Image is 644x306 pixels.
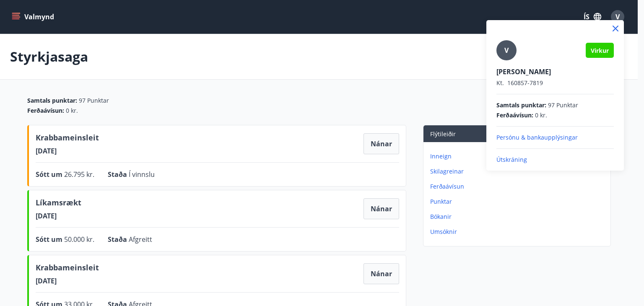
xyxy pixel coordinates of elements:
[548,101,578,109] span: 97 Punktar
[496,79,614,87] p: 160857-7819
[496,111,533,119] span: Ferðaávísun :
[535,111,547,119] span: 0 kr.
[496,133,614,142] p: Persónu & bankaupplýsingar
[496,67,614,76] p: [PERSON_NAME]
[496,101,546,109] span: Samtals punktar :
[496,156,614,164] p: Útskráning
[504,46,509,55] span: V
[591,47,609,54] span: Virkur
[496,79,504,87] span: Kt.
